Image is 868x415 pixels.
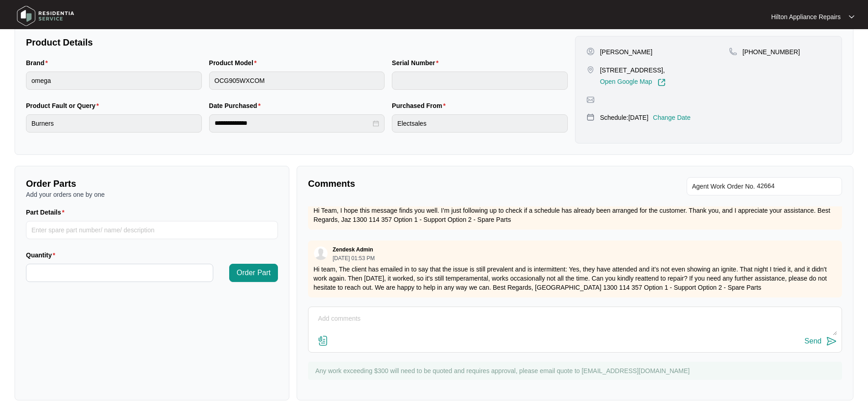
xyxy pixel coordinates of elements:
[586,66,595,74] img: map-pin
[229,264,278,282] button: Order Part
[26,251,59,260] label: Quantity
[805,337,822,345] div: Send
[333,246,373,253] p: Zendesk Admin
[692,181,755,192] span: Agent Work Order No.
[586,96,595,104] img: map-pin
[757,181,837,192] input: Add Agent Work Order No.
[392,101,449,110] label: Purchased From
[600,78,666,87] a: Open Google Map
[209,72,385,90] input: Product Model
[236,267,271,278] span: Order Part
[26,177,278,190] p: Order Parts
[26,72,202,90] input: Brand
[392,58,442,67] label: Serial Number
[318,335,329,346] img: file-attachment-doc.svg
[849,15,854,19] img: dropdown arrow
[392,72,568,90] input: Serial Number
[315,366,837,375] p: Any work exceeding $300 will need to be quoted and requires approval, please email quote to [EMAI...
[805,335,837,348] button: Send
[26,101,103,110] label: Product Fault or Query
[653,113,691,122] p: Change Date
[314,246,328,260] img: user.svg
[26,208,68,217] label: Part Details
[209,58,261,67] label: Product Model
[313,265,837,292] p: Hi team, The client has emailed in to say that the issue is still prevalent and is intermittent: ...
[26,58,51,67] label: Brand
[657,78,666,87] img: Link-External
[586,113,595,121] img: map-pin
[209,101,264,110] label: Date Purchased
[215,118,371,128] input: Date Purchased
[26,221,278,239] input: Part Details
[26,264,213,282] input: Quantity
[14,2,77,30] img: residentia service logo
[308,177,569,190] p: Comments
[600,66,666,75] p: [STREET_ADDRESS],
[333,256,375,261] p: [DATE] 01:53 PM
[26,190,278,199] p: Add your orders one by one
[586,47,595,56] img: user-pin
[392,114,568,133] input: Purchased From
[600,47,652,56] p: [PERSON_NAME]
[743,47,800,56] p: [PHONE_NUMBER]
[771,12,841,21] p: Hilton Appliance Repairs
[600,113,648,122] p: Schedule: [DATE]
[313,206,837,224] p: Hi Team, I hope this message finds you well. I’m just following up to check if a schedule has alr...
[26,114,202,133] input: Product Fault or Query
[26,36,568,49] p: Product Details
[826,336,837,347] img: send-icon.svg
[729,47,737,56] img: map-pin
